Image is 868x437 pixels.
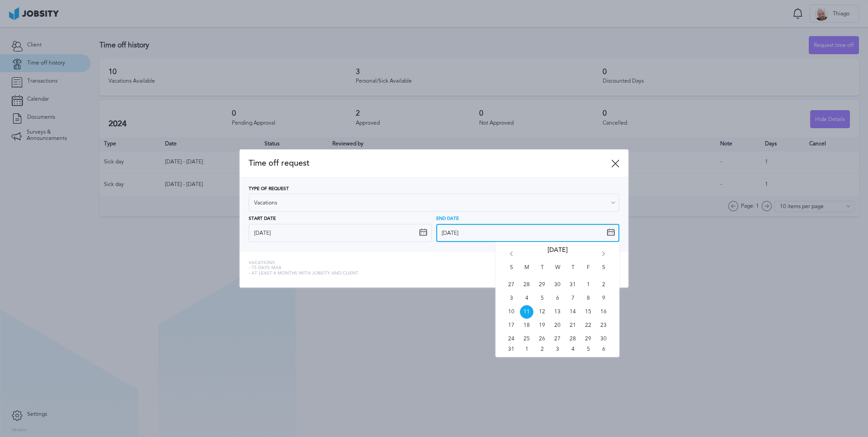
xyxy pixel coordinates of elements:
[520,332,533,346] span: Mon Aug 25 2025
[535,346,549,353] span: Tue Sep 02 2025
[581,305,595,319] span: Fri Aug 15 2025
[581,278,595,292] span: Fri Aug 01 2025
[597,346,610,353] span: Sat Sep 06 2025
[520,265,533,278] span: M
[520,292,533,305] span: Mon Aug 04 2025
[505,278,518,292] span: Sun Jul 27 2025
[597,265,610,278] span: S
[551,319,564,332] span: Wed Aug 20 2025
[597,305,610,319] span: Sat Aug 16 2025
[551,265,564,278] span: W
[535,265,549,278] span: T
[505,319,518,332] span: Sun Aug 17 2025
[535,278,549,292] span: Tue Jul 29 2025
[581,319,595,332] span: Fri Aug 22 2025
[551,332,564,346] span: Wed Aug 27 2025
[566,265,580,278] span: T
[520,278,533,292] span: Mon Jul 28 2025
[599,251,608,260] i: Go forward 1 month
[566,278,580,292] span: Thu Jul 31 2025
[505,346,518,353] span: Sun Aug 31 2025
[505,292,518,305] span: Sun Aug 03 2025
[566,292,580,305] span: Thu Aug 07 2025
[551,305,564,319] span: Wed Aug 13 2025
[597,332,610,346] span: Sat Aug 30 2025
[249,216,276,222] span: Start Date
[507,251,515,260] i: Go back 1 month
[597,292,610,305] span: Sat Aug 09 2025
[581,332,595,346] span: Fri Aug 29 2025
[249,260,359,266] span: Vacations:
[597,319,610,332] span: Sat Aug 23 2025
[551,346,564,353] span: Wed Sep 03 2025
[581,346,595,353] span: Fri Sep 05 2025
[520,305,533,319] span: Mon Aug 11 2025
[535,319,549,332] span: Tue Aug 19 2025
[581,292,595,305] span: Fri Aug 08 2025
[505,305,518,319] span: Sun Aug 10 2025
[551,278,564,292] span: Wed Jul 30 2025
[566,346,580,353] span: Thu Sep 04 2025
[505,265,518,278] span: S
[249,186,289,192] span: Type of Request
[249,271,359,276] span: - At least 6 months with jobsity and client
[566,319,580,332] span: Thu Aug 21 2025
[597,278,610,292] span: Sat Aug 02 2025
[547,246,568,265] span: [DATE]
[566,332,580,346] span: Thu Aug 28 2025
[520,319,533,332] span: Mon Aug 18 2025
[535,332,549,346] span: Tue Aug 26 2025
[249,158,611,168] span: Time off request
[436,216,459,222] span: End Date
[249,265,359,271] span: - 15 days max
[520,346,533,353] span: Mon Sep 01 2025
[566,305,580,319] span: Thu Aug 14 2025
[535,305,549,319] span: Tue Aug 12 2025
[581,265,595,278] span: F
[551,292,564,305] span: Wed Aug 06 2025
[505,332,518,346] span: Sun Aug 24 2025
[535,292,549,305] span: Tue Aug 05 2025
